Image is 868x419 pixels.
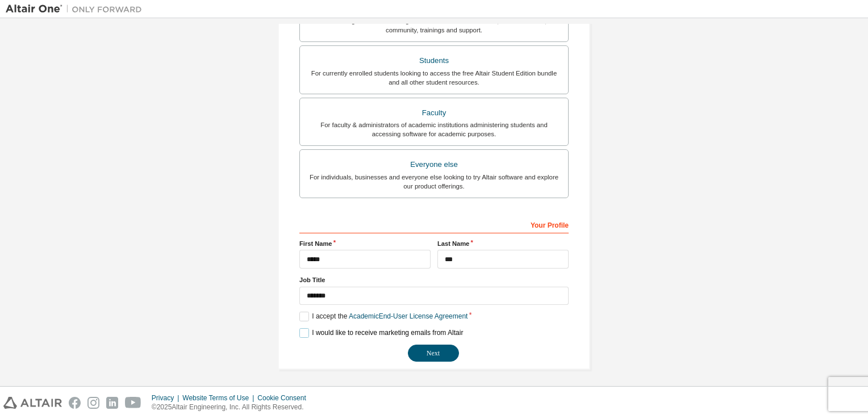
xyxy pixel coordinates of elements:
div: For existing customers looking to access software downloads, HPC resources, community, trainings ... [307,16,561,35]
div: For faculty & administrators of academic institutions administering students and accessing softwa... [307,120,561,139]
div: Privacy [152,393,182,403]
label: I accept the [299,312,468,321]
label: Job Title [299,275,569,284]
p: © 2025 Altair Engineering, Inc. All Rights Reserved. [152,403,313,412]
div: Cookie Consent [257,393,312,403]
img: Altair One [6,3,148,15]
div: Faculty [307,105,561,121]
div: For individuals, businesses and everyone else looking to try Altair software and explore our prod... [307,173,561,191]
div: Website Terms of Use [182,393,257,403]
label: Last Name [437,239,569,248]
img: youtube.svg [125,397,141,409]
div: Your Profile [299,215,569,233]
img: linkedin.svg [106,397,118,409]
img: altair_logo.svg [3,397,62,409]
label: First Name [299,239,431,248]
label: I would like to receive marketing emails from Altair [299,328,463,338]
img: facebook.svg [69,397,81,409]
button: Next [408,345,459,362]
a: Academic End-User License Agreement [349,312,468,320]
div: Students [307,53,561,69]
img: instagram.svg [87,397,99,409]
div: Everyone else [307,157,561,173]
div: For currently enrolled students looking to access the free Altair Student Edition bundle and all ... [307,69,561,87]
